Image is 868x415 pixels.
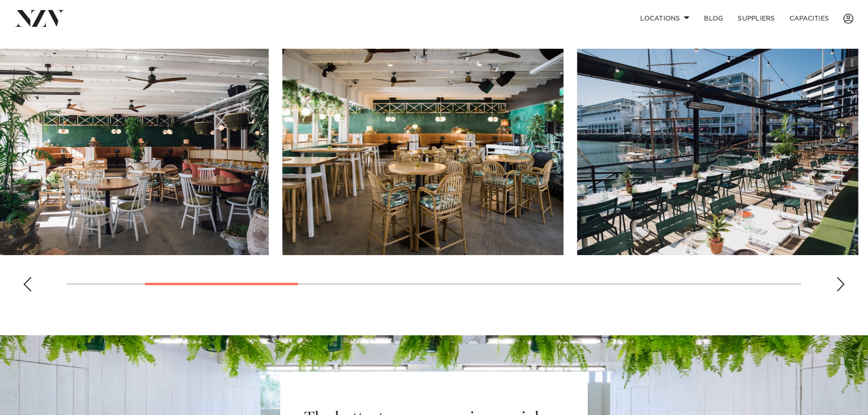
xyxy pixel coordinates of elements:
swiper-slide: 4 / 12 [577,49,858,255]
a: BLOG [697,9,730,28]
swiper-slide: 3 / 12 [282,49,564,255]
img: nzv-logo.png [15,10,64,26]
a: SUPPLIERS [730,9,782,28]
a: Locations [633,9,697,28]
a: Capacities [782,9,837,28]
